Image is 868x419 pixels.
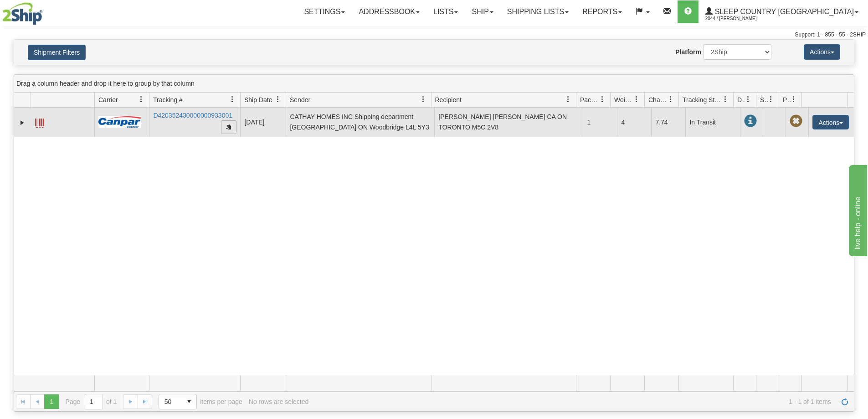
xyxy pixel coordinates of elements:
[244,95,272,104] span: Ship Date
[134,92,149,107] a: Carrier filter column settings
[35,114,44,129] a: Label
[812,115,849,129] button: Actions
[290,95,310,104] span: Sender
[718,92,733,107] a: Tracking Status filter column settings
[786,92,801,107] a: Pickup Status filter column settings
[629,92,644,107] a: Weight filter column settings
[66,394,117,409] span: Page of 1
[28,45,86,60] button: Shipment Filters
[434,108,583,137] td: [PERSON_NAME] [PERSON_NAME] CA ON TORONTO M5C 2V8
[240,108,286,137] td: [DATE]
[286,108,434,137] td: CATHAY HOMES INC Shipping department [GEOGRAPHIC_DATA] ON Woodbridge L4L 5Y3
[560,92,576,107] a: Recipient filter column settings
[153,112,232,119] a: D420352430000000933001
[426,0,465,23] a: Lists
[84,394,103,409] input: Page 1
[225,92,240,107] a: Tracking # filter column settings
[804,44,840,60] button: Actions
[663,92,678,107] a: Charge filter column settings
[164,397,176,406] span: 50
[270,92,286,107] a: Ship Date filter column settings
[685,108,740,137] td: In Transit
[699,0,865,23] a: Sleep Country [GEOGRAPHIC_DATA] 2044 / [PERSON_NAME]
[713,8,854,16] span: Sleep Country [GEOGRAPHIC_DATA]
[7,5,84,16] div: live help - online
[98,95,118,104] span: Carrier
[159,394,197,409] span: Page sizes drop down
[683,95,722,104] span: Tracking Status
[740,92,756,107] a: Delivery Status filter column settings
[352,0,426,23] a: Addressbook
[783,95,791,104] span: Pickup Status
[315,398,831,405] span: 1 - 1 of 1 items
[297,0,352,23] a: Settings
[760,95,768,104] span: Shipment Issues
[465,0,500,23] a: Ship
[18,118,27,127] a: Expand
[617,108,651,137] td: 4
[705,14,774,23] span: 2044 / [PERSON_NAME]
[614,95,633,104] span: Weight
[159,394,242,409] span: items per page
[648,95,668,104] span: Charge
[44,394,59,409] span: Page 1
[675,47,701,57] label: Platform
[737,95,745,104] span: Delivery Status
[744,115,757,128] span: In Transit
[2,31,866,39] div: Support: 1 - 855 - 55 - 2SHIP
[651,108,685,137] td: 7.74
[580,95,599,104] span: Packages
[763,92,779,107] a: Shipment Issues filter column settings
[583,108,617,137] td: 1
[847,163,867,256] iframe: chat widget
[98,116,141,128] img: 14 - Canpar
[837,394,852,409] a: Refresh
[153,95,183,104] span: Tracking #
[416,92,431,107] a: Sender filter column settings
[2,2,42,25] img: logo2044.jpg
[435,95,462,104] span: Recipient
[14,75,854,93] div: grid grouping header
[182,394,196,409] span: select
[595,92,610,107] a: Packages filter column settings
[575,0,629,23] a: Reports
[221,120,236,134] button: Copy to clipboard
[500,0,575,23] a: Shipping lists
[790,115,802,128] span: Pickup Not Assigned
[249,398,309,405] div: No rows are selected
